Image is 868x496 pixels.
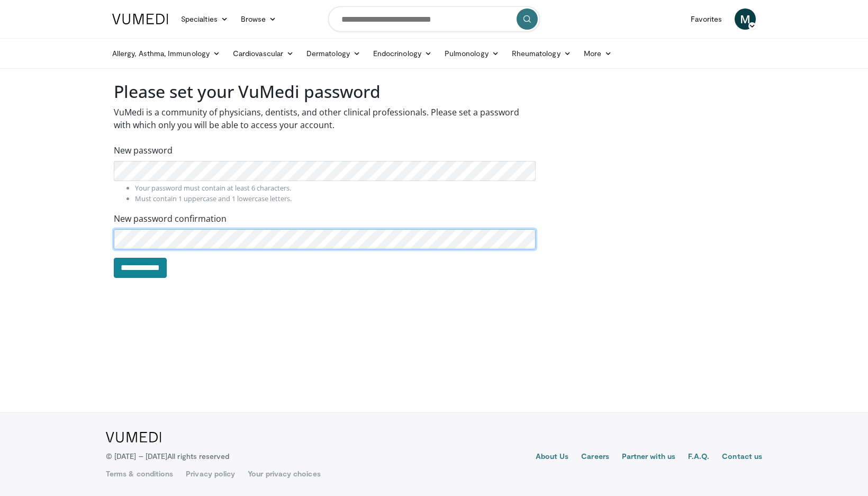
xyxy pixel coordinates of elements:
[135,183,536,193] li: Your password must contain at least 6 characters.
[722,451,762,464] a: Contact us
[114,82,536,102] h2: Please set your VuMedi password
[106,432,161,443] img: VuMedi Logo
[248,468,320,479] a: Your privacy choices
[581,451,609,464] a: Careers
[227,43,300,64] a: Cardiovascular
[735,8,756,30] a: M
[106,43,227,64] a: Allergy, Asthma, Immunology
[106,468,173,479] a: Terms & conditions
[328,6,540,32] input: Search topics, interventions
[135,194,536,204] li: Must contain 1 uppercase and 1 lowercase letters.
[577,43,618,64] a: More
[505,43,577,64] a: Rheumatology
[114,144,173,157] label: New password
[300,43,367,64] a: Dermatology
[167,452,229,461] span: All rights reserved
[175,8,234,30] a: Specialties
[684,8,728,30] a: Favorites
[114,106,536,131] p: VuMedi is a community of physicians, dentists, and other clinical professionals. Please set a pas...
[114,212,227,225] label: New password confirmation
[186,468,235,479] a: Privacy policy
[622,451,675,464] a: Partner with us
[688,451,709,464] a: F.A.Q.
[234,8,283,30] a: Browse
[438,43,505,64] a: Pulmonology
[367,43,438,64] a: Endocrinology
[536,451,569,464] a: About Us
[112,14,168,24] img: VuMedi Logo
[106,451,230,462] p: © [DATE] – [DATE]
